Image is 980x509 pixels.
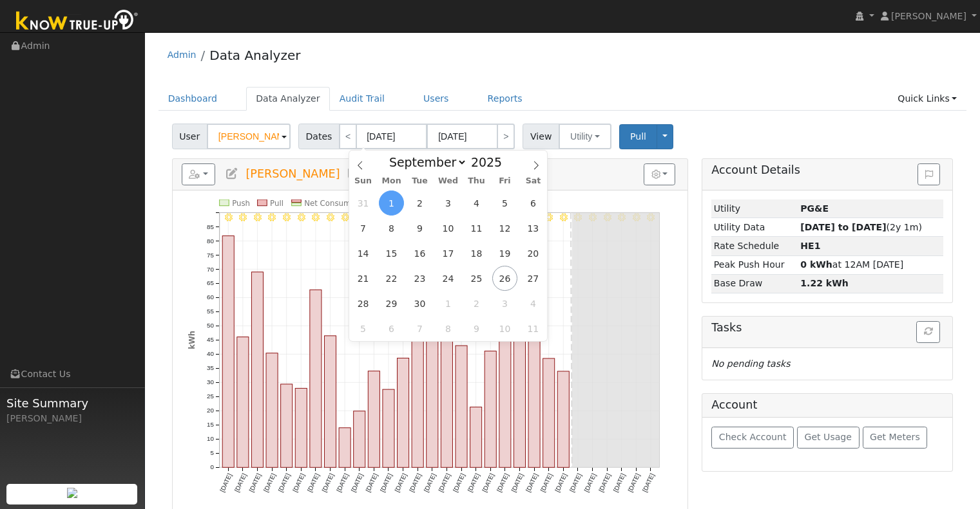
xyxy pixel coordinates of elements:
rect: onclick="" [339,428,351,468]
text: Pull [270,199,283,208]
img: Know True-Up [10,7,145,36]
span: September 4, 2025 [464,190,489,216]
text: [DATE] [510,472,524,493]
span: September 14, 2025 [351,241,376,266]
a: Data Analyzer [246,87,330,111]
rect: onclick="" [514,245,525,467]
span: October 11, 2025 [521,316,546,341]
span: Site Summary [6,394,138,412]
rect: onclick="" [383,389,394,467]
span: Wed [434,177,463,185]
rect: onclick="" [354,411,365,468]
strong: [DATE] to [DATE] [800,222,886,232]
button: Get Usage [797,427,860,449]
span: September 30, 2025 [407,291,432,316]
span: Get Meters [870,432,920,442]
span: September 22, 2025 [379,266,404,291]
i: No pending tasks [711,358,790,369]
text: 5 [210,450,213,457]
span: View [523,124,559,149]
text: [DATE] [553,472,568,493]
text: [DATE] [379,472,394,493]
select: Month [383,154,467,170]
span: [PERSON_NAME] [891,11,966,21]
a: < [339,124,357,149]
rect: onclick="" [470,407,481,468]
span: September 25, 2025 [464,266,489,291]
a: Dashboard [159,87,227,111]
span: Tue [406,177,434,185]
rect: onclick="" [412,300,423,467]
span: Check Account [719,432,787,442]
i: 9/24 - Clear [560,214,568,221]
button: Refresh [916,321,940,343]
a: Quick Links [888,87,966,111]
div: [PERSON_NAME] [6,412,138,425]
span: September 11, 2025 [464,216,489,241]
text: [DATE] [568,472,583,493]
span: Dates [298,124,340,149]
i: 9/02 - Clear [239,214,247,221]
rect: onclick="" [280,384,292,467]
text: 60 [207,294,214,301]
span: October 3, 2025 [492,291,517,316]
span: September 18, 2025 [464,241,489,266]
span: September 7, 2025 [351,216,376,241]
text: [DATE] [320,472,335,493]
span: October 2, 2025 [464,291,489,316]
a: > [497,124,515,149]
h5: Tasks [711,321,943,335]
span: September 15, 2025 [379,241,404,266]
td: at 12AM [DATE] [798,255,944,274]
span: September 12, 2025 [492,216,517,241]
i: 9/03 - Clear [254,214,262,221]
text: [DATE] [437,472,452,493]
text: 80 [207,237,214,245]
rect: onclick="" [324,336,336,468]
rect: onclick="" [251,272,263,468]
span: October 6, 2025 [379,316,404,341]
h5: Account Details [711,163,943,177]
span: Sat [519,177,547,185]
i: 9/01 - Clear [224,214,232,221]
span: (2y 1m) [800,222,922,232]
rect: onclick="" [441,323,452,467]
span: [PERSON_NAME] [245,167,340,180]
span: October 9, 2025 [464,316,489,341]
text: Net Consumption 1,077 kWh [304,199,413,208]
span: September 28, 2025 [351,291,376,316]
text: [DATE] [641,472,656,493]
text: 45 [207,337,214,344]
text: [DATE] [495,472,510,493]
span: September 17, 2025 [436,241,461,266]
text: Push [232,199,250,208]
span: October 5, 2025 [351,316,376,341]
i: 9/08 - Clear [327,214,334,221]
text: [DATE] [276,472,291,493]
rect: onclick="" [499,293,511,468]
text: [DATE] [247,472,262,493]
span: September 10, 2025 [436,216,461,241]
text: [DATE] [218,472,233,493]
span: User [172,124,207,149]
rect: onclick="" [456,346,467,467]
td: Base Draw [711,274,798,293]
text: [DATE] [233,472,247,493]
span: October 4, 2025 [521,291,546,316]
button: Pull [619,124,657,149]
text: [DATE] [306,472,321,493]
text: [DATE] [364,472,379,493]
span: September 9, 2025 [407,216,432,241]
rect: onclick="" [557,371,569,467]
span: September 1, 2025 [379,190,404,216]
span: August 31, 2025 [351,190,376,216]
rect: onclick="" [222,236,234,468]
span: September 21, 2025 [351,266,376,291]
button: Check Account [711,427,794,449]
i: 9/05 - Clear [283,214,291,221]
span: Pull [630,131,646,142]
td: Utility Data [711,218,798,237]
i: 9/07 - Clear [312,214,320,221]
a: Edit User (37974) [225,167,239,180]
span: Thu [463,177,491,185]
